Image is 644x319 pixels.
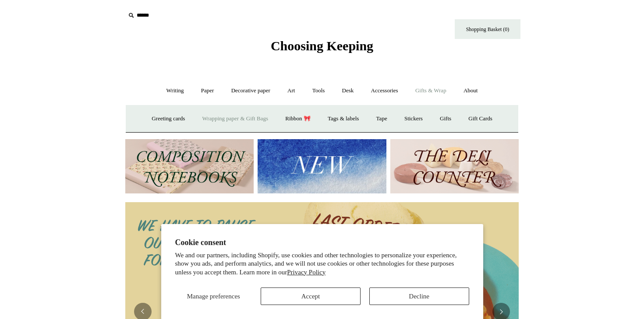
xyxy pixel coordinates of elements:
a: Decorative paper [223,79,278,102]
img: The Deli Counter [390,139,519,194]
span: Manage preferences [187,293,240,300]
a: About [456,79,486,102]
button: Accept [261,287,361,305]
span: Choosing Keeping [271,39,373,53]
a: Art [280,79,303,102]
a: Tape [368,107,395,130]
a: Stickers [396,107,431,130]
a: Accessories [363,79,406,102]
img: New.jpg__PID:f73bdf93-380a-4a35-bcfe-7823039498e1 [258,139,386,194]
a: Tools [304,79,333,102]
h2: Cookie consent [175,238,469,247]
a: Shopping Basket (0) [455,19,520,39]
a: Desk [334,79,362,102]
a: Wrapping paper & Gift Bags [195,107,276,130]
a: Gifts [432,107,459,130]
button: Manage preferences [175,287,252,305]
a: Choosing Keeping [271,46,373,52]
img: 202302 Composition ledgers.jpg__PID:69722ee6-fa44-49dd-a067-31375e5d54ec [125,139,254,194]
a: Privacy Policy [287,269,326,276]
a: Ribbon 🎀 [277,107,318,130]
p: We and our partners, including Shopify, use cookies and other technologies to personalize your ex... [175,251,469,277]
button: Decline [369,287,469,305]
a: Tags & labels [320,107,367,130]
a: Gifts & Wrap [407,79,454,102]
a: Writing [159,79,192,102]
a: Gift Cards [460,107,500,130]
a: Paper [193,79,222,102]
a: Greeting cards [144,107,193,130]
